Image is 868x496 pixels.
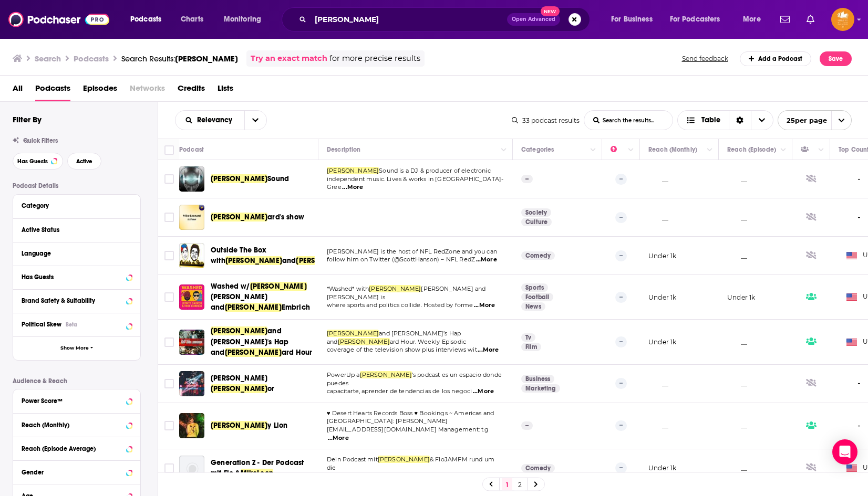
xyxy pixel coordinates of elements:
[211,174,267,183] span: [PERSON_NAME]
[625,144,637,156] button: Column Actions
[727,463,747,472] p: __
[22,318,132,331] button: Political SkewBeta
[60,345,89,351] span: Show More
[216,11,275,28] button: open menu
[327,256,475,263] span: follow him on Twitter (@ScottHanson) – NFL RedZ
[648,421,668,430] p: __
[815,144,828,156] button: Column Actions
[22,469,123,476] div: Gender
[211,245,315,266] a: Outside The Box with[PERSON_NAME]and[PERSON_NAME]
[512,17,555,22] span: Open Advanced
[244,111,266,130] button: open menu
[211,282,250,291] span: Washed w/
[179,205,204,230] a: Mike Leonard's show
[857,173,861,185] span: -
[677,110,773,130] button: Choose View
[282,256,296,265] span: and
[22,394,132,407] button: Power Score™
[327,175,503,191] span: independent music. Lives & works in [GEOGRAPHIC_DATA]-Gree
[727,143,776,156] div: Reach (Episode)
[615,378,627,388] p: --
[342,183,363,192] span: ...More
[67,153,101,170] button: Active
[778,112,827,129] span: 25 per page
[179,284,204,310] a: Washed w/Leonte Carroo and Mike Embrich
[211,326,267,335] span: [PERSON_NAME]
[250,282,307,291] span: [PERSON_NAME]
[777,144,790,156] button: Column Actions
[17,159,48,164] span: Has Guests
[13,377,141,385] p: Audience & Reach
[179,413,204,438] img: Mikey Lion
[831,8,854,31] button: Show profile menu
[615,292,627,302] p: --
[648,463,676,472] p: Under 1k
[327,371,360,378] span: PowerUp a
[22,441,132,455] button: Reach (Episode Average)
[521,343,541,351] a: Film
[175,117,244,124] button: open menu
[164,174,174,184] span: Toggle select row
[164,421,174,430] span: Toggle select row
[224,12,261,27] span: Monitoring
[22,250,125,257] div: Language
[474,301,495,310] span: ...More
[211,458,304,478] span: Generation Z - Der Podcast mit Flo &
[211,420,287,431] a: [PERSON_NAME]y Lion
[282,303,310,312] span: Embrich
[521,302,545,311] a: News
[587,144,600,156] button: Column Actions
[22,199,132,212] button: Category
[211,326,288,356] span: and [PERSON_NAME]'s Hap and
[179,166,204,192] img: Mike Leon Sound
[831,8,854,31] span: Logged in as ShreveWilliams
[327,285,369,292] span: *Washed* with
[327,456,378,463] span: Dein Podcast mit
[22,294,132,307] a: Brand Safety & Suitability
[225,348,282,357] span: [PERSON_NAME]
[327,456,494,471] span: & FloJAMFM rund um die
[478,346,499,354] span: ...More
[502,478,512,491] a: 1
[225,303,282,312] span: [PERSON_NAME]
[521,421,533,430] p: --
[211,421,267,430] span: [PERSON_NAME]
[727,421,747,430] p: __
[663,11,736,28] button: open menu
[164,379,174,388] span: Toggle select row
[13,80,23,101] span: All
[857,377,861,389] span: -
[831,8,854,31] img: User Profile
[648,143,697,156] div: Reach (Monthly)
[22,247,132,260] button: Language
[615,174,627,184] p: --
[179,456,204,481] a: Generation Z - Der Podcast mit Flo & MikeLeon
[521,208,551,217] a: Society
[22,421,123,429] div: Reach (Monthly)
[211,246,267,265] span: Outside The Box with
[121,54,238,64] div: Search Results:
[327,330,461,345] span: and [PERSON_NAME]’s Hap and
[22,223,132,236] button: Active Status
[776,10,794,28] a: Show notifications dropdown
[179,143,204,156] div: Podcast
[329,52,420,65] span: for more precise results
[679,54,731,63] button: Send feedback
[521,333,535,342] a: Tv
[179,243,204,268] img: Outside The Box with Mike and Leon
[729,111,751,130] div: Sort Direction
[13,114,42,124] h2: Filter By
[727,379,747,388] p: __
[22,418,132,431] button: Reach (Monthly)
[327,417,489,433] span: [GEOGRAPHIC_DATA]: [PERSON_NAME][EMAIL_ADDRESS][DOMAIN_NAME] Management: t.g
[218,80,233,101] a: Lists
[66,321,77,328] div: Beta
[13,336,140,360] button: Show More
[211,281,315,313] a: Washed w/[PERSON_NAME][PERSON_NAME] and[PERSON_NAME]Embrich
[22,273,123,281] div: Has Guests
[521,251,555,260] a: Comedy
[611,143,625,156] div: Power Score
[267,421,287,430] span: y Lion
